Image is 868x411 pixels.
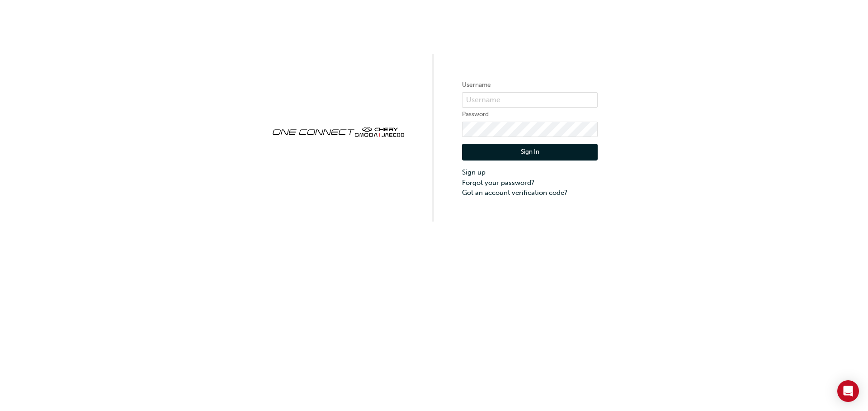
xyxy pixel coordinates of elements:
div: Open Intercom Messenger [837,380,859,402]
button: Sign In [462,144,598,161]
label: Username [462,80,598,90]
label: Password [462,109,598,120]
input: Username [462,92,598,108]
img: oneconnect [270,119,406,143]
a: Forgot your password? [462,178,598,188]
a: Got an account verification code? [462,188,598,198]
a: Sign up [462,167,598,178]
